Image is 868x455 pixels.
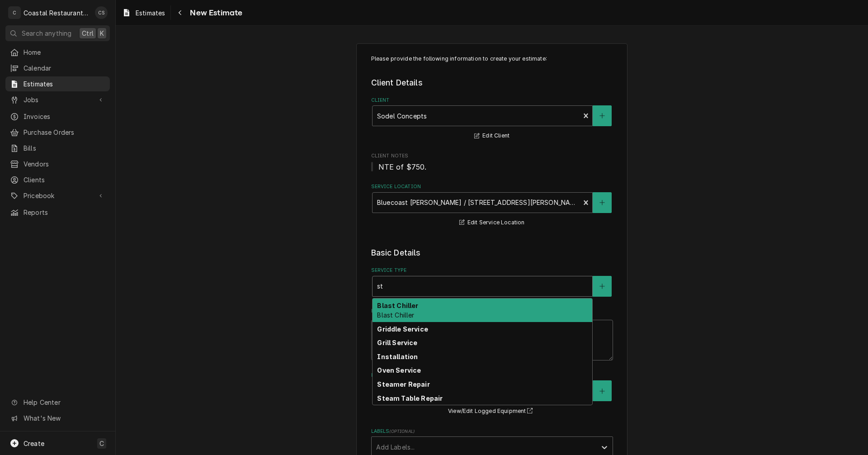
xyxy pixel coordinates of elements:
[377,302,418,309] strong: Blast Chiller
[593,380,612,401] button: Create New Equipment
[24,175,105,185] span: Clients
[371,183,613,190] label: Service Location
[5,205,110,220] a: Reports
[5,395,110,410] a: Go to Help Center
[24,191,92,200] span: Pricebook
[371,183,613,228] div: Service Location
[24,95,92,104] span: Jobs
[24,79,105,89] span: Estimates
[447,406,537,417] button: View/Edit Logged Equipment
[593,105,612,126] button: Create New Client
[24,398,104,407] span: Help Center
[371,267,613,274] label: Service Type
[24,440,44,447] span: Create
[24,159,105,169] span: Vendors
[24,8,90,18] div: Coastal Restaurant Repair
[371,161,613,172] span: Client Notes
[99,439,104,448] span: C
[5,411,110,426] a: Go to What's New
[371,77,613,89] legend: Client Details
[377,311,414,319] span: Blast Chiller
[599,283,605,289] svg: Create New Service
[5,172,110,187] a: Clients
[389,429,415,434] span: ( optional )
[458,217,526,228] button: Edit Service Location
[24,112,105,121] span: Invoices
[5,92,110,107] a: Go to Jobs
[371,97,613,142] div: Client
[473,130,511,142] button: Edit Client
[599,388,605,394] svg: Create New Equipment
[136,8,165,18] span: Estimates
[377,366,421,374] strong: Oven Service
[5,76,110,91] a: Estimates
[599,113,605,119] svg: Create New Client
[593,276,612,297] button: Create New Service
[371,152,613,160] span: Client Notes
[100,28,104,38] span: K
[371,97,613,104] label: Client
[371,152,613,172] div: Client Notes
[377,353,418,360] strong: Installation
[24,63,105,73] span: Calendar
[371,372,613,417] div: Equipment
[377,339,417,346] strong: Grill Service
[24,413,104,423] span: What's New
[377,325,428,333] strong: Griddle Service
[5,125,110,140] a: Purchase Orders
[371,428,613,435] label: Labels
[371,55,613,63] p: Please provide the following information to create your estimate:
[5,109,110,124] a: Invoices
[377,394,443,402] strong: Steam Table Repair
[5,61,110,76] a: Calendar
[377,380,429,388] strong: Steamer Repair
[95,6,108,19] div: CS
[371,267,613,296] div: Service Type
[187,7,242,19] span: New Estimate
[371,372,613,379] label: Equipment
[24,47,105,57] span: Home
[371,247,613,259] legend: Basic Details
[24,143,105,153] span: Bills
[82,28,94,38] span: Ctrl
[8,6,21,19] div: C
[5,156,110,171] a: Vendors
[24,128,105,137] span: Purchase Orders
[599,199,605,206] svg: Create New Location
[118,5,169,20] a: Estimates
[95,6,108,19] div: Chris Sockriter's Avatar
[371,308,613,315] label: Reason For Call
[371,308,613,360] div: Reason For Call
[593,192,612,213] button: Create New Location
[22,28,71,38] span: Search anything
[5,45,110,60] a: Home
[173,5,187,20] button: Navigate back
[5,188,110,203] a: Go to Pricebook
[5,141,110,156] a: Bills
[5,25,110,41] button: Search anythingCtrlK
[24,208,105,217] span: Reports
[378,162,427,171] span: NTE of $750.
